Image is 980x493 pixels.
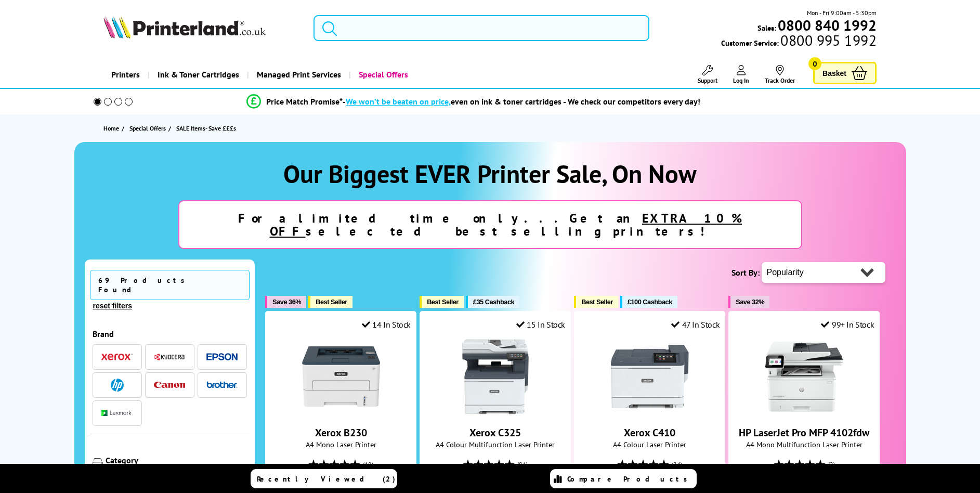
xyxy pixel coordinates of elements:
[672,455,682,474] span: (24)
[85,158,896,190] h1: Our Biggest EVER Printer Sale, On Now
[346,96,451,107] span: We won’t be beaten on price,
[203,378,241,392] button: Brother
[420,296,464,308] button: Best Seller
[302,407,380,418] a: Xerox B230
[349,61,416,88] a: Special Offers
[739,426,869,439] a: HP LaserJet Pro MFP 4102fdw
[103,123,122,134] a: Home
[148,61,247,88] a: Ink & Toner Cartridges
[151,350,188,364] button: Kyocera
[671,319,720,330] div: 47 In Stock
[698,76,717,84] span: Support
[828,455,835,474] span: (2)
[90,301,135,310] button: reset filters
[362,319,411,330] div: 14 In Stock
[101,410,133,416] img: Lexmark
[103,16,266,38] img: Printerland Logo
[154,382,185,388] img: Canon
[93,458,103,469] img: Category
[308,296,352,308] button: Best Seller
[765,407,843,418] a: HP LaserJet Pro MFP 4102fdw
[316,298,347,306] span: Best Seller
[80,93,868,111] li: modal_Promise
[628,298,672,306] span: £100 Cashback
[106,455,247,465] div: Category
[129,123,168,134] a: Special Offers
[257,474,396,484] span: Recently Viewed (2)
[265,296,306,308] button: Save 36%
[822,66,846,80] span: Basket
[611,338,689,416] img: Xerox C410
[466,296,519,308] button: £35 Cashback
[158,61,239,88] span: Ink & Toner Cartridges
[456,338,534,416] img: Xerox C325
[206,381,238,388] img: Brother
[238,210,742,239] strong: For a limited time only...Get an selected best selling printers!
[98,378,136,392] button: HP
[733,65,749,84] a: Log In
[456,407,534,418] a: Xerox C325
[778,16,877,35] b: 0800 840 1992
[550,469,697,488] a: Compare Products
[154,353,185,361] img: Kyocera
[765,338,843,416] img: HP LaserJet Pro MFP 4102fdw
[581,298,613,306] span: Best Seller
[620,296,677,308] button: £100 Cashback
[103,61,148,88] a: Printers
[567,474,693,484] span: Compare Products
[517,455,528,474] span: (84)
[821,319,874,330] div: 99+ In Stock
[776,20,877,30] a: 0800 840 1992
[129,123,166,134] span: Special Offers
[425,439,565,449] span: A4 Colour Multifunction Laser Printer
[813,62,877,84] a: Basket 0
[101,353,133,360] img: Xerox
[574,296,618,308] button: Best Seller
[736,298,764,306] span: Save 32%
[473,298,514,306] span: £35 Cashback
[93,329,247,339] div: Brand
[757,23,776,33] span: Sales:
[176,124,236,132] span: SALE Items- Save £££s
[427,298,459,306] span: Best Seller
[765,65,795,84] a: Track Order
[206,353,238,361] img: Epson
[266,96,343,107] span: Price Match Promise*
[111,379,124,392] img: HP
[270,210,742,239] u: EXTRA 10% OFF
[516,319,565,330] div: 15 In Stock
[302,338,380,416] img: Xerox B230
[98,350,136,364] button: Xerox
[272,298,301,306] span: Save 36%
[315,426,367,439] a: Xerox B230
[734,439,874,449] span: A4 Mono Multifunction Laser Printer
[363,455,373,474] span: (48)
[731,267,760,278] span: Sort By:
[103,16,300,41] a: Printerland Logo
[580,439,720,449] span: A4 Colour Laser Printer
[98,406,136,420] button: Lexmark
[807,8,877,18] span: Mon - Fri 9:00am - 5:30pm
[733,76,749,84] span: Log In
[808,57,821,70] span: 0
[151,378,188,392] button: Canon
[247,61,349,88] a: Managed Print Services
[203,350,241,364] button: Epson
[779,35,876,45] span: 0800 995 1992
[271,439,411,449] span: A4 Mono Laser Printer
[469,426,521,439] a: Xerox C325
[343,96,700,107] div: - even on ink & toner cartridges - We check our competitors every day!
[90,270,250,300] span: 69 Products Found
[624,426,675,439] a: Xerox C410
[721,35,876,48] span: Customer Service:
[251,469,397,488] a: Recently Viewed (2)
[611,407,689,418] a: Xerox C410
[698,65,717,84] a: Support
[728,296,769,308] button: Save 32%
